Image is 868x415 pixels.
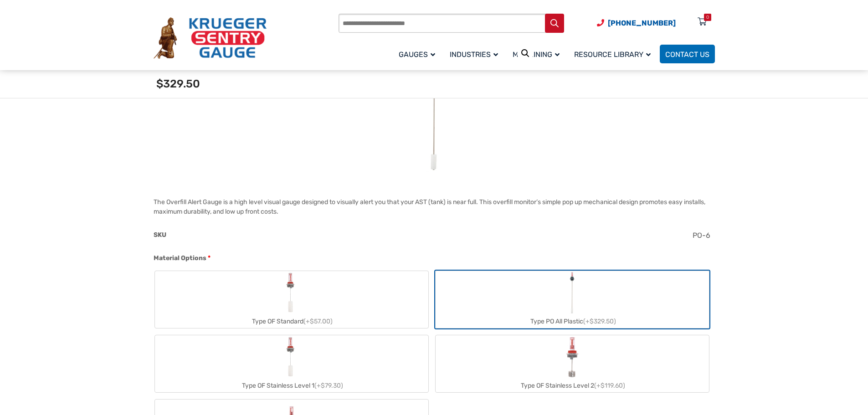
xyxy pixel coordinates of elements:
a: Contact Us [660,45,715,63]
a: Gauges [393,43,444,65]
span: [PHONE_NUMBER] [608,19,676,27]
span: $329.50 [156,77,200,90]
span: Contact Us [665,50,709,59]
a: Machining [507,43,569,65]
span: Material Options [154,254,206,262]
span: (+$119.60) [594,382,625,389]
span: (+$57.00) [303,318,333,325]
abbr: required [208,253,211,263]
span: (+$329.50) [583,318,616,325]
span: Machining [513,50,560,59]
span: Industries [450,50,498,59]
a: Phone Number (920) 434-8860 [597,17,676,29]
a: Resource Library [569,43,660,65]
span: SKU [154,231,166,239]
p: The Overfill Alert Gauge is a high level visual gauge designed to visually alert you that your AS... [154,197,715,216]
span: PO-6 [693,231,710,240]
span: Gauges [399,50,435,59]
div: 0 [706,14,709,21]
span: (+$79.30) [314,382,343,389]
a: View full-screen image gallery [517,45,534,61]
label: Type PO All Plastic [436,271,709,328]
a: Industries [444,43,507,65]
label: Type OF Stainless Level 2 [436,335,709,392]
label: Type OF Stainless Level 1 [155,335,428,392]
div: Type OF Standard [155,315,428,328]
span: Resource Library [574,50,651,59]
img: Krueger Sentry Gauge [154,17,267,59]
div: Type PO All Plastic [436,315,709,328]
img: Overfill Gauge Type OF Configurator - Image 3 [414,38,453,174]
label: Type OF Standard [155,271,428,328]
div: Type OF Stainless Level 1 [155,379,428,392]
div: Type OF Stainless Level 2 [436,379,709,392]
